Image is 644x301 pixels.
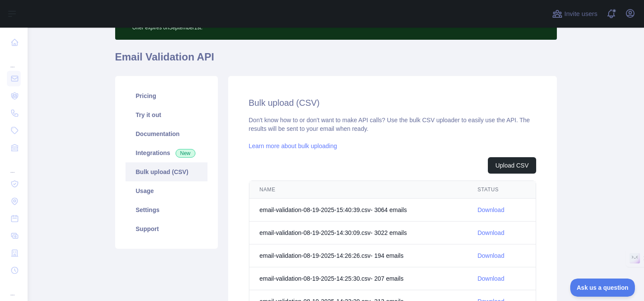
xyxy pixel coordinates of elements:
a: Bulk upload (CSV) [126,162,207,181]
button: Invite users [550,7,599,21]
iframe: Toggle Customer Support [570,279,635,297]
a: Settings [126,200,207,219]
a: Learn more about bulk uploading [249,143,337,149]
a: Usage [126,181,207,200]
div: ... [7,157,21,174]
a: Documentation [126,124,207,143]
a: Download [478,275,504,282]
div: ... [7,280,21,297]
a: Download [478,229,504,236]
span: New [176,149,195,158]
td: email-validation-08-19-2025-14:30:09.csv - 3022 email s [249,222,467,244]
a: Integrations New [126,143,207,162]
td: email-validation-08-19-2025-15:40:39.csv - 3064 email s [249,199,467,222]
th: STATUS [467,181,536,199]
a: Support [126,219,207,238]
h2: Bulk upload (CSV) [249,97,536,109]
div: ... [7,52,21,69]
th: NAME [249,181,467,199]
td: email-validation-08-19-2025-14:26:26.csv - 194 email s [249,244,467,267]
a: Pricing [126,86,207,105]
button: Upload CSV [488,157,536,174]
h1: Email Validation API [115,50,557,71]
span: Invite users [564,9,597,19]
a: Download [478,252,504,259]
a: Try it out [126,105,207,124]
td: email-validation-08-19-2025-14:25:30.csv - 207 email s [249,267,467,290]
a: Download [478,206,504,213]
